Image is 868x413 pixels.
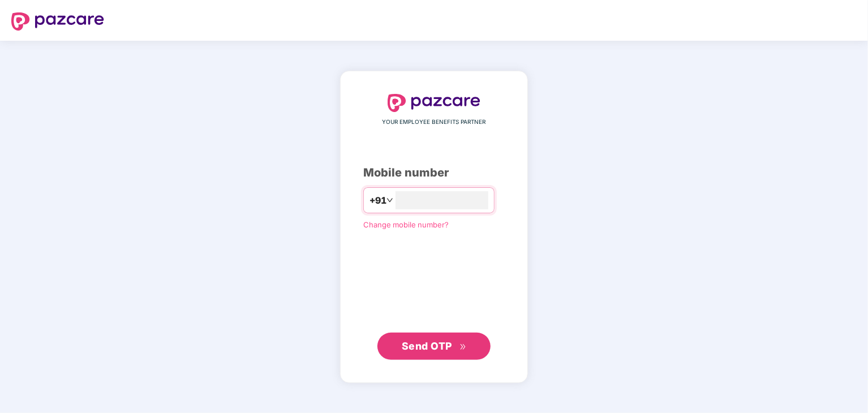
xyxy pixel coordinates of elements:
[386,197,393,204] span: down
[11,12,104,31] img: logo
[369,193,386,208] span: +91
[363,220,449,229] a: Change mobile number?
[383,118,486,127] span: YOUR EMPLOYEE BENEFITS PARTNER
[459,343,467,351] span: double-right
[402,340,452,352] span: Send OTP
[363,164,505,182] div: Mobile number
[377,333,491,360] button: Send OTPdouble-right
[388,94,480,112] img: logo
